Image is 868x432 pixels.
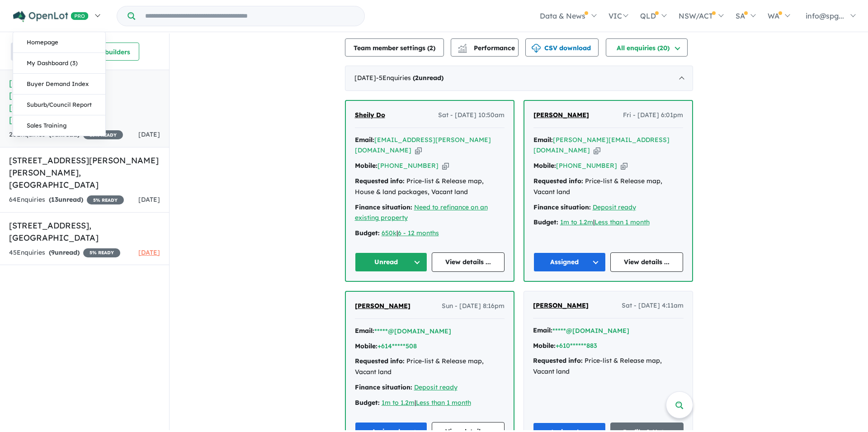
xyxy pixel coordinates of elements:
[451,38,519,57] button: Performance
[49,248,80,256] strong: ( unread)
[442,301,505,312] span: Sun - [DATE] 8:16pm
[355,398,505,408] div: |
[355,356,505,378] div: Price-list & Release map, Vacant land
[415,74,419,82] span: 2
[429,44,433,52] span: 2
[533,161,556,170] strong: Mobile:
[376,74,443,82] span: - 5 Enquir ies
[533,356,684,377] div: Price-list & Release map, Vacant land
[622,300,684,311] span: Sat - [DATE] 4:11am
[594,146,600,155] button: Copy
[415,146,422,155] button: Copy
[432,252,505,272] a: View details ...
[459,44,515,52] span: Performance
[9,77,160,126] h5: [GEOGRAPHIC_DATA] - [PERSON_NAME][GEOGRAPHIC_DATA] , [GEOGRAPHIC_DATA]
[533,356,583,365] strong: Requested info:
[355,177,405,185] strong: Requested info:
[355,342,377,350] strong: Mobile:
[621,161,627,171] button: Copy
[533,217,683,228] div: |
[806,11,844,20] span: info@spg...
[556,161,617,170] a: [PHONE_NUMBER]
[438,110,505,121] span: Sat - [DATE] 10:50am
[345,38,444,57] button: Team member settings (2)
[533,111,589,119] span: [PERSON_NAME]
[355,110,385,121] a: Sheily Do
[51,248,55,256] span: 9
[525,38,599,57] button: CSV download
[138,130,160,138] span: [DATE]
[13,32,105,53] a: Homepage
[13,53,105,74] a: My Dashboard (3)
[533,300,589,311] a: [PERSON_NAME]
[533,326,552,334] strong: Email:
[9,129,123,140] div: 20 Enquir ies
[382,399,415,407] a: 1m to 1.2m
[355,229,380,237] strong: Budget:
[9,219,160,244] h5: [STREET_ADDRESS] , [GEOGRAPHIC_DATA]
[442,161,449,171] button: Copy
[623,110,683,121] span: Fri - [DATE] 6:01pm
[138,248,160,256] span: [DATE]
[533,110,589,121] a: [PERSON_NAME]
[594,218,650,226] a: Less than 1 month
[355,252,428,272] button: Unread
[533,342,556,350] strong: Mobile:
[355,399,380,407] strong: Budget:
[51,195,58,204] span: 13
[345,66,693,91] div: [DATE]
[533,136,553,144] strong: Email:
[355,327,374,335] strong: Email:
[458,44,466,49] img: line-chart.svg
[533,136,670,155] a: [PERSON_NAME][EMAIL_ADDRESS][DOMAIN_NAME]
[533,252,606,272] button: Assigned
[9,247,120,258] div: 45 Enquir ies
[355,176,505,198] div: Price-list & Release map, House & land packages, Vacant land
[355,161,377,170] strong: Mobile:
[382,229,396,237] a: 650k
[9,195,124,205] div: 64 Enquir ies
[458,47,467,52] img: bar-chart.svg
[355,136,374,144] strong: Email:
[355,136,491,155] a: [EMAIL_ADDRESS][PERSON_NAME][DOMAIN_NAME]
[606,38,688,57] button: All enquiries (20)
[355,302,410,310] span: [PERSON_NAME]
[9,154,160,191] h5: [STREET_ADDRESS][PERSON_NAME][PERSON_NAME] , [GEOGRAPHIC_DATA]
[533,218,558,226] strong: Budget:
[533,301,589,309] span: [PERSON_NAME]
[137,6,363,26] input: Try estate name, suburb, builder or developer
[87,195,124,204] span: 5 % READY
[83,248,120,257] span: 5 % READY
[355,203,412,211] strong: Finance situation:
[377,161,439,170] a: [PHONE_NUMBER]
[593,203,636,211] a: Deposit ready
[398,229,439,237] a: 6 - 12 months
[49,195,83,204] strong: ( unread)
[13,115,105,136] a: Sales Training
[13,95,105,115] a: Suburb/Council Report
[355,203,488,222] a: Need to refinance on an existing property
[355,301,410,312] a: [PERSON_NAME]
[355,383,412,391] strong: Finance situation:
[13,74,105,95] a: Buyer Demand Index
[355,111,385,119] span: Sheily Do
[414,383,458,391] a: Deposit ready
[533,176,683,198] div: Price-list & Release map, Vacant land
[533,203,591,211] strong: Finance situation:
[138,195,160,204] span: [DATE]
[413,74,443,82] strong: ( unread)
[416,399,471,407] a: Less than 1 month
[560,218,593,226] u: 1m to 1.2m
[13,11,89,22] img: Openlot PRO Logo White
[610,252,683,272] a: View details ...
[533,177,583,185] strong: Requested info:
[355,228,505,239] div: |
[532,44,541,53] img: download icon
